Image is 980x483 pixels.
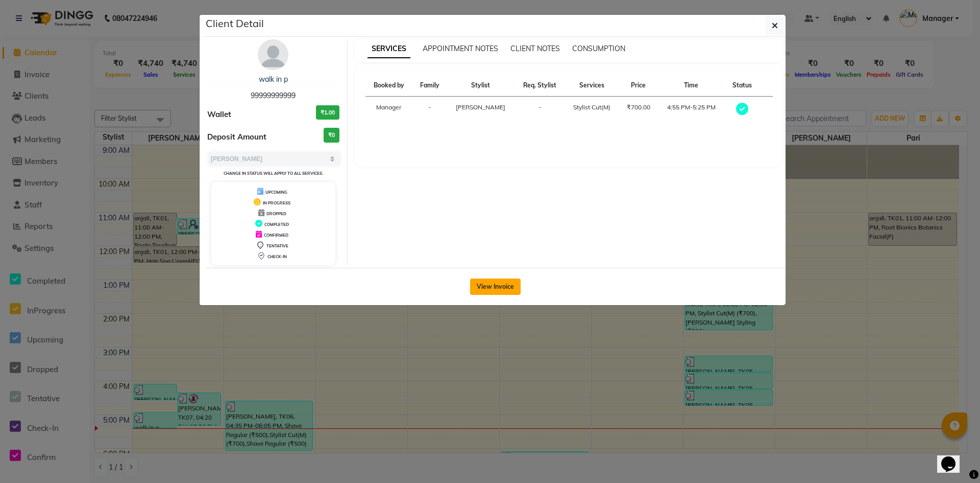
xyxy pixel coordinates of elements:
[565,75,619,97] th: Services
[572,44,625,53] span: CONSUMPTION
[412,97,447,123] td: -
[514,97,565,123] td: -
[267,254,287,259] span: CHECK-IN
[423,44,498,53] span: APPOINTMENT NOTES
[456,103,505,111] span: [PERSON_NAME]
[365,97,412,123] td: Manager
[658,75,725,97] th: Time
[937,442,970,473] iframe: chat widget
[207,131,266,143] span: Deposit Amount
[510,44,560,53] span: CLIENT NOTES
[316,105,339,120] h3: ₹1.00
[263,200,290,205] span: IN PROGRESS
[259,75,288,84] a: walk in p
[324,128,339,143] h3: ₹0
[206,16,264,31] h5: Client Detail
[265,190,287,195] span: UPCOMING
[412,75,447,97] th: Family
[619,75,658,97] th: Price
[365,75,412,97] th: Booked by
[264,222,289,227] span: COMPLETED
[367,40,410,58] span: SERVICES
[258,39,288,70] img: avatar
[571,103,612,112] div: Stylist Cut(M)
[224,171,323,176] small: Change in status will apply to all services.
[625,103,652,112] div: ₹700.00
[266,211,286,216] span: DROPPED
[470,279,521,295] button: View Invoice
[266,243,288,248] span: TENTATIVE
[447,75,515,97] th: Stylist
[658,97,725,123] td: 4:55 PM-5:25 PM
[207,109,231,121] span: Wallet
[725,75,759,97] th: Status
[264,233,288,238] span: CONFIRMED
[251,91,296,100] span: 99999999999
[514,75,565,97] th: Req. Stylist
